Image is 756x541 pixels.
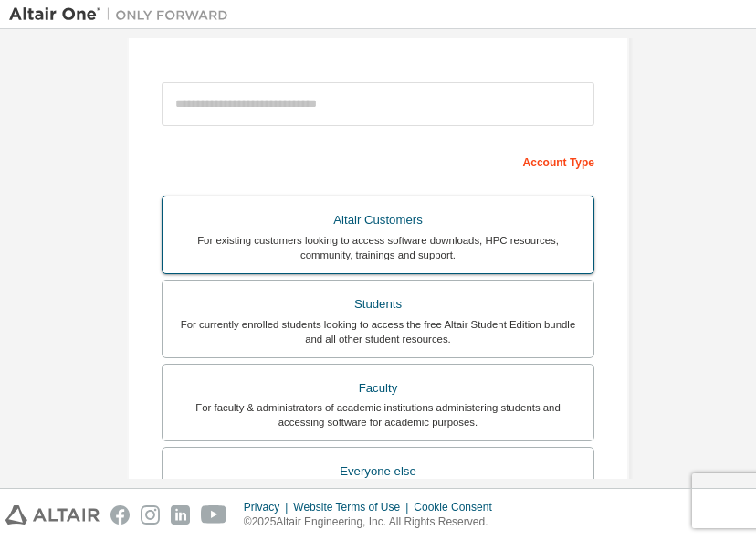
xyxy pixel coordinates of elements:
[162,146,594,175] div: Account Type
[173,233,583,262] div: For existing customers looking to access software downloads, HPC resources, community, trainings ...
[173,400,583,430] div: For faculty & administrators of academic institutions administering students and accessing softwa...
[244,514,503,530] p: © 2025 Altair Engineering, Inc. All Rights Reserved.
[293,500,414,514] div: Website Terms of Use
[201,505,227,525] img: youtube.svg
[110,505,130,525] img: facebook.svg
[173,207,583,233] div: Altair Customers
[173,292,583,317] div: Students
[414,500,502,514] div: Cookie Consent
[5,505,100,525] img: altair_logo.svg
[171,505,190,525] img: linkedin.svg
[173,459,583,484] div: Everyone else
[141,505,160,525] img: instagram.svg
[9,5,237,24] img: Altair One
[173,317,583,346] div: For currently enrolled students looking to access the free Altair Student Edition bundle and all ...
[173,376,583,401] div: Faculty
[244,500,293,514] div: Privacy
